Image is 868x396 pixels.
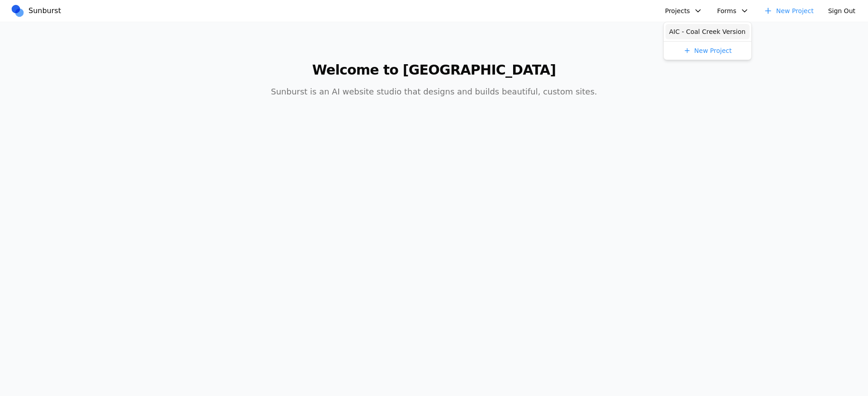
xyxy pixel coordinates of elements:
a: New Project [665,43,750,58]
button: Projects [660,4,708,18]
a: Sunburst [10,4,65,18]
a: New Project [758,4,819,18]
button: Forms [712,4,755,18]
p: Sunburst is an AI website studio that designs and builds beautiful, custom sites. [260,85,608,98]
a: AIC - Coal Creek Version [665,24,750,39]
span: Sunburst [28,5,61,16]
div: Projects [663,22,752,60]
h1: Welcome to [GEOGRAPHIC_DATA] [260,62,608,78]
button: Sign Out [823,4,861,18]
